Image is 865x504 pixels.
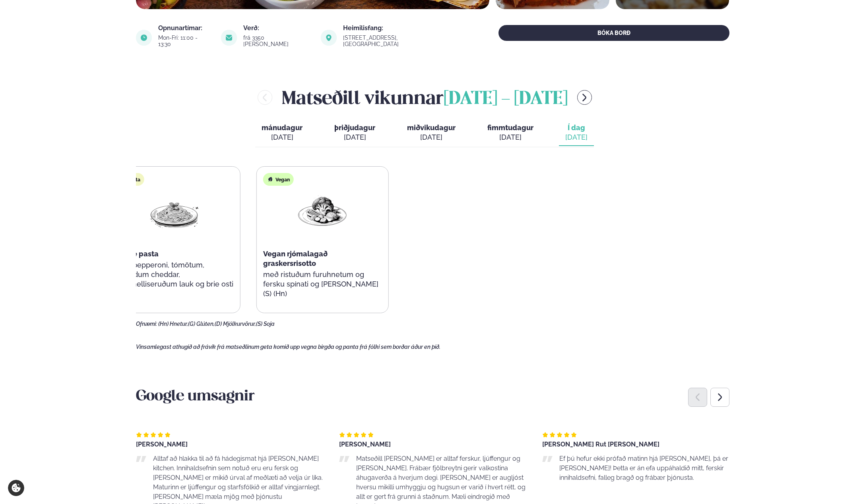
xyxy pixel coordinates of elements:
[243,25,311,31] div: Verð:
[688,388,707,407] div: Previous slide
[136,344,440,350] span: Vinsamlegast athugið að frávik frá matseðlinum geta komið upp vegna birgða og panta frá fólki sem...
[559,120,594,146] button: Í dag [DATE]
[282,85,568,110] h2: Matseðill vikunnar
[559,454,729,483] p: Ef þú hefur ekki prófað matinn hjá [PERSON_NAME], þá er [PERSON_NAME]! Þetta er án efa uppáhaldið...
[158,35,212,47] div: Mon-Fri: 11:00 - 13:30
[258,90,272,105] button: menu-btn-left
[343,25,455,31] div: Heimilisfang:
[262,133,303,142] div: [DATE]
[343,35,455,47] div: [STREET_ADDRESS], [GEOGRAPHIC_DATA]
[136,321,157,327] span: Ofnæmi:
[487,123,533,132] span: fimmtudagur
[149,192,200,229] img: Spagetti.png
[334,133,375,142] div: [DATE]
[334,123,375,132] span: þriðjudagur
[115,250,159,258] span: Penne pasta
[267,176,273,183] img: Vegan.svg
[498,25,729,41] button: BÓKA BORÐ
[321,30,337,46] img: image alt
[263,270,382,298] p: með ristuðum furuhnetum og fersku spínati og [PERSON_NAME] (S) (Hn)
[256,321,275,327] span: (S) Soja
[710,388,729,407] div: Next slide
[297,192,348,229] img: Vegan.png
[542,441,729,448] div: [PERSON_NAME] Rut [PERSON_NAME]
[158,321,188,327] span: (Hn) Hnetur,
[158,25,212,31] div: Opnunartímar:
[577,90,592,105] button: menu-btn-right
[401,120,462,146] button: miðvikudagur [DATE]
[262,123,303,132] span: mánudagur
[481,120,540,146] button: fimmtudagur [DATE]
[136,30,152,46] img: image alt
[115,173,144,186] div: Pasta
[136,441,323,448] div: [PERSON_NAME]
[263,250,328,267] span: Vegan rjómalagað graskersrisotto
[565,133,588,142] div: [DATE]
[243,35,311,47] div: frá 3350 [PERSON_NAME]
[255,120,309,146] button: mánudagur [DATE]
[339,441,526,448] div: [PERSON_NAME]
[136,387,729,406] h3: Google umsagnir
[407,133,456,142] div: [DATE]
[263,173,294,186] div: Vegan
[115,260,234,298] p: með pepperoni, tómötum, bræddum cheddar, karamelliseruðum lauk og brie osti (D) (G)
[188,321,215,327] span: (G) Glúten,
[215,321,256,327] span: (D) Mjólkurvörur,
[328,120,382,146] button: þriðjudagur [DATE]
[565,123,588,133] span: Í dag
[221,30,237,46] img: image alt
[487,133,533,142] div: [DATE]
[407,123,456,132] span: miðvikudagur
[343,39,455,49] a: link
[8,480,24,496] a: Cookie settings
[444,90,568,108] span: [DATE] - [DATE]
